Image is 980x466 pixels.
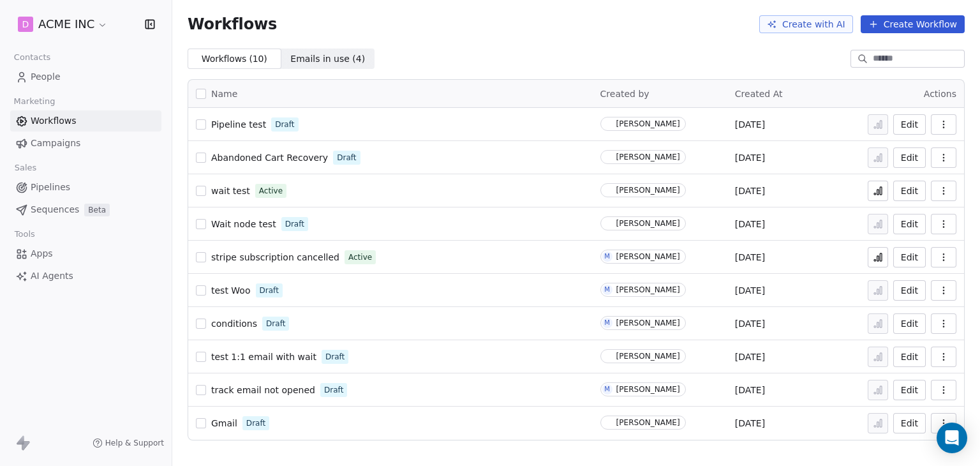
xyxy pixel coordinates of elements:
[211,252,339,262] span: stripe subscription cancelled
[602,186,612,195] img: H
[10,66,161,87] a: People
[604,384,610,395] div: M
[616,219,680,228] div: [PERSON_NAME]
[348,252,372,263] span: Active
[211,118,266,131] a: Pipeline test
[211,119,266,130] span: Pipeline test
[8,92,61,111] span: Marketing
[616,319,680,327] div: [PERSON_NAME]
[211,218,276,230] a: Wait node test
[10,110,161,132] a: Workflows
[616,186,680,195] div: [PERSON_NAME]
[31,181,70,194] span: Pipelines
[600,89,650,99] span: Created by
[616,119,680,128] div: [PERSON_NAME]
[211,350,316,363] a: test 1:1 email with wait
[211,285,251,296] span: test Woo
[10,177,161,198] a: Pipelines
[8,48,56,67] span: Contacts
[246,417,265,429] span: Draft
[893,114,926,135] button: Edit
[31,70,61,84] span: People
[893,147,926,168] button: Edit
[893,247,926,267] button: Edit
[602,418,612,428] img: H
[22,18,29,31] span: D
[893,313,926,334] button: Edit
[31,203,79,216] span: Sequences
[188,15,277,33] span: Workflows
[893,214,926,234] button: Edit
[211,251,339,264] a: stripe subscription cancelled
[290,52,365,66] span: Emails in use ( 4 )
[759,15,853,33] button: Create with AI
[9,158,42,177] span: Sales
[893,280,926,301] a: Edit
[893,181,926,201] button: Edit
[31,247,53,260] span: Apps
[735,151,765,164] span: [DATE]
[31,269,73,283] span: AI Agents
[10,266,161,287] a: AI Agents
[616,352,680,361] div: [PERSON_NAME]
[9,225,40,244] span: Tools
[602,119,612,129] img: H
[735,350,765,363] span: [DATE]
[893,413,926,433] button: Edit
[893,347,926,367] button: Edit
[105,438,164,448] span: Help & Support
[31,137,80,150] span: Campaigns
[324,384,343,396] span: Draft
[211,384,315,396] a: track email not opened
[211,219,276,229] span: Wait node test
[602,352,612,361] img: H
[211,418,237,428] span: Gmail
[337,152,356,163] span: Draft
[84,204,110,216] span: Beta
[275,119,294,130] span: Draft
[266,318,285,329] span: Draft
[10,243,161,264] a: Apps
[893,380,926,400] button: Edit
[616,385,680,394] div: [PERSON_NAME]
[211,153,328,163] span: Abandoned Cart Recovery
[861,15,965,33] button: Create Workflow
[735,118,765,131] span: [DATE]
[604,318,610,328] div: M
[616,153,680,162] div: [PERSON_NAME]
[211,317,257,330] a: conditions
[211,417,237,430] a: Gmail
[735,317,765,330] span: [DATE]
[211,186,250,196] span: wait test
[10,199,161,220] a: SequencesBeta
[735,251,765,264] span: [DATE]
[735,384,765,396] span: [DATE]
[260,285,279,296] span: Draft
[937,423,967,453] div: Open Intercom Messenger
[735,89,783,99] span: Created At
[604,252,610,262] div: M
[259,185,283,197] span: Active
[10,133,161,154] a: Campaigns
[93,438,164,448] a: Help & Support
[616,252,680,261] div: [PERSON_NAME]
[211,352,316,362] span: test 1:1 email with wait
[211,284,251,297] a: test Woo
[602,153,612,162] img: H
[602,219,612,229] img: H
[211,385,315,395] span: track email not opened
[211,87,237,101] span: Name
[211,151,328,164] a: Abandoned Cart Recovery
[616,418,680,427] div: [PERSON_NAME]
[924,89,956,99] span: Actions
[735,417,765,430] span: [DATE]
[735,218,765,230] span: [DATE]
